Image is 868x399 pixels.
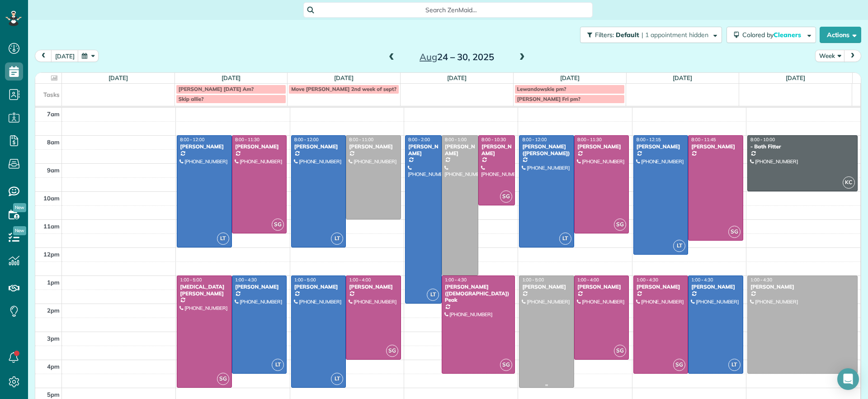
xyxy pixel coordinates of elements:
span: | 1 appointment hidden [642,31,708,39]
a: [DATE] [222,74,241,81]
button: Actions [820,27,861,43]
button: Week [815,50,845,62]
span: 1:00 - 4:30 [691,277,713,283]
span: SG [500,359,512,371]
span: New [13,203,26,212]
span: SG [614,218,626,231]
span: 1pm [47,279,60,286]
span: 1:00 - 5:00 [522,277,544,283]
span: 8:00 - 11:30 [577,137,602,142]
span: New [13,226,26,235]
span: LT [427,289,439,301]
span: LT [673,240,685,252]
a: [DATE] [673,74,692,81]
span: 8:00 - 11:45 [691,137,716,142]
span: 12pm [43,251,60,258]
span: KC [843,176,855,189]
div: [PERSON_NAME] [636,143,686,150]
span: 1:00 - 4:30 [750,277,772,283]
a: [DATE] [786,74,805,81]
span: 8:00 - 12:00 [180,137,204,142]
span: 1:00 - 4:30 [637,277,658,283]
span: [PERSON_NAME] Fri pm? [517,95,580,102]
a: [DATE] [108,74,128,81]
span: SG [614,345,626,357]
span: 3pm [47,335,60,342]
div: [PERSON_NAME] [349,284,398,290]
div: [PERSON_NAME] [408,143,439,157]
span: 8:00 - 12:15 [637,137,661,142]
div: [PERSON_NAME] [691,143,741,150]
span: 11am [43,223,60,230]
span: 8:00 - 10:30 [481,137,506,142]
span: LT [331,233,343,245]
span: SG [272,218,284,231]
button: [DATE] [51,50,79,62]
span: SG [386,345,398,357]
span: Filters: [595,31,614,39]
div: - Bath Fitter [750,143,855,150]
span: 8:00 - 12:00 [294,137,319,142]
span: Lewandowskie pm? [517,85,566,92]
span: 7am [47,110,60,118]
span: LT [331,373,343,385]
span: 8:00 - 1:00 [445,137,467,142]
span: 1:00 - 4:00 [577,277,599,283]
div: [PERSON_NAME] [577,143,627,150]
span: 1:00 - 4:30 [445,277,467,283]
span: Cleaners [774,31,802,39]
span: 2pm [47,307,60,314]
button: Filters: Default | 1 appointment hidden [580,27,722,43]
h2: 24 – 30, 2025 [400,52,513,62]
span: 10am [43,195,60,202]
div: [PERSON_NAME] [481,143,512,157]
div: [PERSON_NAME] [636,284,686,290]
span: 1:00 - 5:00 [180,277,202,283]
span: 8:00 - 12:00 [522,137,547,142]
span: [PERSON_NAME] [DATE] Am? [179,85,254,92]
span: SG [673,359,685,371]
span: Colored by [742,31,804,39]
span: LT [217,233,229,245]
span: 8:00 - 10:00 [750,137,775,142]
div: [PERSON_NAME] [522,284,571,290]
div: [PERSON_NAME] [179,143,229,150]
span: 9am [47,166,60,174]
div: [PERSON_NAME] [577,284,627,290]
span: Skip allie? [179,95,204,102]
div: [PERSON_NAME] [750,284,855,290]
div: [PERSON_NAME] ([PERSON_NAME]) [522,143,571,157]
button: next [844,50,861,62]
span: SG [500,190,512,203]
a: Filters: Default | 1 appointment hidden [576,27,722,43]
button: prev [35,50,52,62]
div: [PERSON_NAME] [235,284,284,290]
a: [DATE] [334,74,354,81]
span: Move [PERSON_NAME] 2nd week of sept? [291,85,396,92]
span: SG [217,373,229,385]
div: [PERSON_NAME] [294,143,344,150]
span: Default [616,31,640,39]
span: 1:00 - 5:00 [294,277,316,283]
a: [DATE] [560,74,580,81]
button: Colored byCleaners [726,27,816,43]
span: 1:00 - 4:30 [235,277,257,283]
div: [PERSON_NAME] [349,143,398,150]
span: LT [559,233,571,245]
div: [PERSON_NAME] [294,284,344,290]
div: [PERSON_NAME] ([DEMOGRAPHIC_DATA]) Peak [444,284,512,303]
span: 8am [47,138,60,146]
span: 5pm [47,391,60,398]
span: LT [272,359,284,371]
div: [PERSON_NAME] [691,284,741,290]
span: LT [728,359,741,371]
div: [MEDICAL_DATA][PERSON_NAME] [179,284,229,297]
span: 8:00 - 11:30 [235,137,259,142]
span: SG [728,226,741,238]
span: Aug [420,51,437,62]
div: [PERSON_NAME] [444,143,476,157]
a: [DATE] [447,74,467,81]
span: 8:00 - 11:00 [349,137,373,142]
span: 4pm [47,363,60,370]
span: 1:00 - 4:00 [349,277,371,283]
